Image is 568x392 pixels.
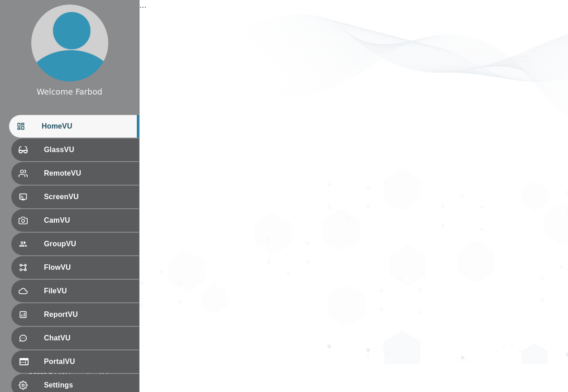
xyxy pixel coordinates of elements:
[44,380,132,391] span: Settings
[44,168,132,179] span: RemoteVU
[11,327,139,349] div: ChatVU
[11,186,139,208] div: ScreenVU
[11,139,139,161] div: GlassVU
[44,144,132,155] span: GlassVU
[44,239,132,249] span: GroupVU
[44,356,132,367] span: PortalVU
[44,262,132,273] span: FlowVU
[11,280,139,302] div: FileVU
[11,256,139,279] div: FlowVU
[11,233,139,255] div: GroupVU
[31,5,108,81] img: profile.png
[11,350,139,373] div: PortalVU
[11,303,139,326] div: ReportVU
[44,191,132,202] span: ScreenVU
[42,121,132,132] span: HomeVU
[44,333,132,344] span: ChatVU
[37,86,102,98] div: Welcome Farbod
[11,162,139,185] div: RemoteVU
[11,209,139,232] div: CamVU
[9,115,139,138] div: HomeVU
[44,215,132,226] span: CamVU
[44,309,132,320] span: ReportVU
[44,286,132,296] span: FileVU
